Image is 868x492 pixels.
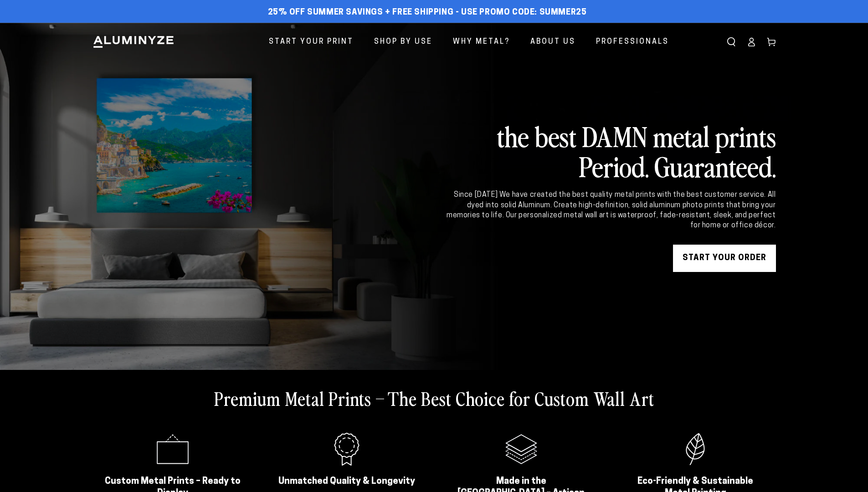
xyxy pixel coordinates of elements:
div: Since [DATE] We have created the best quality metal prints with the best customer service. All dy... [445,190,776,231]
h2: Unmatched Quality & Longevity [278,476,416,487]
a: Shop By Use [367,30,439,54]
a: Professionals [589,30,676,54]
span: Why Metal? [453,36,510,49]
a: START YOUR Order [673,245,776,272]
a: Start Your Print [262,30,360,54]
a: Why Metal? [446,30,517,54]
h2: Premium Metal Prints – The Best Choice for Custom Wall Art [214,386,654,410]
span: Shop By Use [374,36,432,49]
span: Start Your Print [269,36,354,49]
span: About Us [530,36,575,49]
span: 25% off Summer Savings + Free Shipping - Use Promo Code: SUMMER25 [268,8,587,18]
a: About Us [524,30,582,54]
summary: Search our site [721,32,741,52]
span: Professionals [596,36,669,49]
img: Aluminyze [92,35,175,49]
h2: the best DAMN metal prints Period. Guaranteed. [445,121,776,181]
